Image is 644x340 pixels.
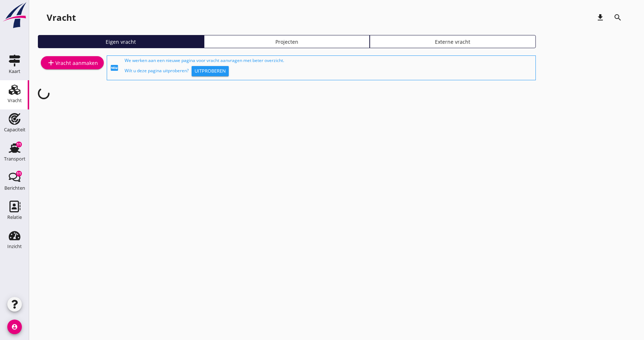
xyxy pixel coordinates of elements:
i: search [613,13,622,22]
div: Berichten [4,186,25,190]
div: Inzicht [7,244,22,249]
div: Transport [4,157,25,161]
div: Kaart [9,69,20,74]
div: Externe vracht [373,38,533,46]
i: account_circle [7,320,22,334]
a: Vracht aanmaken [41,56,104,69]
a: Eigen vracht [38,35,204,48]
a: Externe vracht [370,35,536,48]
div: Eigen vracht [41,38,201,46]
div: 11 [16,171,22,177]
div: Relatie [7,215,22,220]
div: Vracht [8,98,22,103]
i: fiber_new [110,63,119,72]
div: We werken aan een nieuwe pagina voor vracht aanvragen met beter overzicht. Wilt u deze pagina uit... [125,57,533,78]
i: download [596,13,605,22]
div: Projecten [207,38,367,46]
div: Vracht aanmaken [47,58,98,67]
i: add [47,58,55,67]
div: Vracht [47,12,76,23]
img: logo-small.a267ee39.svg [1,2,28,29]
div: 11 [16,142,22,147]
div: Uitproberen [195,67,226,75]
a: Projecten [204,35,370,48]
div: Capaciteit [4,127,25,132]
button: Uitproberen [192,66,229,76]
